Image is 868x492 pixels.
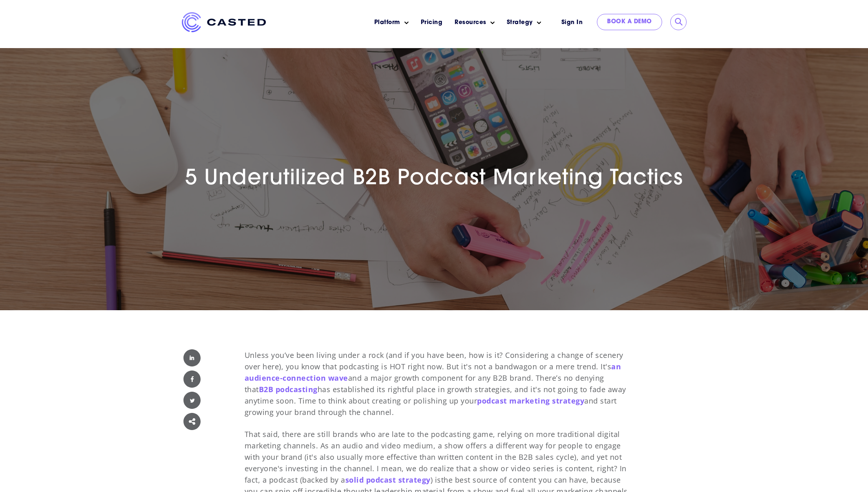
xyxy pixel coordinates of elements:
[182,12,266,32] img: Casted_Logo_Horizontal_FullColor_PUR_BLUE
[183,349,201,366] img: Linked
[507,18,533,27] a: Strategy
[349,475,431,485] a: olid podcast strategy
[597,14,662,30] a: Book a Demo
[345,475,349,485] a: s
[349,475,441,485] span: ) is
[183,413,201,430] img: Share
[421,18,443,27] a: Pricing
[259,384,318,394] a: B2B podcasting
[477,396,584,406] a: podcast marketing strategy
[551,14,593,31] a: Sign In
[183,392,201,409] img: Twitter
[374,18,400,27] a: Platform
[185,168,683,190] span: 5 Underutilized B2B Podcast Marketing Tactics
[278,12,547,33] nav: Main menu
[245,362,621,383] a: an audience-connection wave
[245,349,633,418] p: Unless you’ve been living under a rock (and if you have been, how is it? Considering a change of ...
[183,371,201,388] img: Facebook
[455,18,486,27] a: Resources
[675,18,683,26] input: Submit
